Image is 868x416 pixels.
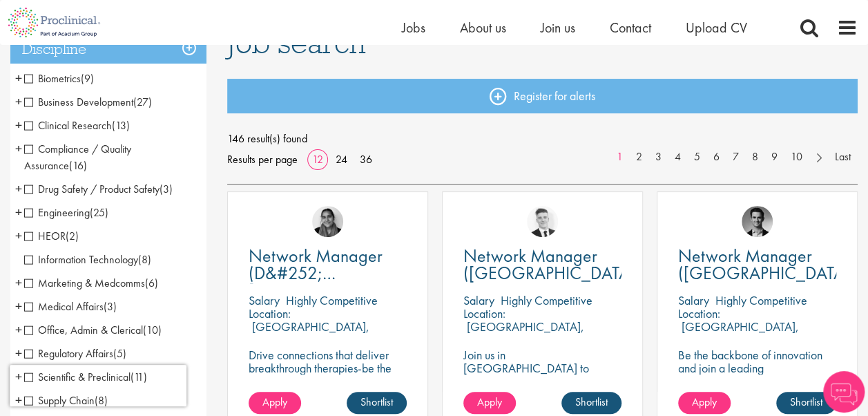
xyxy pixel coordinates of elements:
[24,95,152,109] span: Business Development
[678,348,836,414] p: Be the backbone of innovation and join a leading pharmaceutical company to help keep life-changin...
[145,276,158,290] span: (6)
[10,365,186,406] iframe: reCAPTCHA
[15,225,22,246] span: +
[104,299,117,314] span: (3)
[463,244,641,285] span: Network Manager ([GEOGRAPHIC_DATA])
[776,392,836,414] a: Shortlist
[678,247,836,282] a: Network Manager ([GEOGRAPHIC_DATA])
[24,182,160,196] span: Drug Safety / Product Safety
[24,276,145,290] span: Marketing & Medcomms
[686,19,747,37] a: Upload CV
[249,319,369,348] p: [GEOGRAPHIC_DATA], [GEOGRAPHIC_DATA]
[24,323,162,337] span: Office, Admin & Clerical
[15,202,22,223] span: +
[692,395,717,409] span: Apply
[726,149,746,165] a: 7
[286,292,378,308] p: Highly Competitive
[715,292,807,308] p: Highly Competitive
[24,71,94,86] span: Biometrics
[15,272,22,293] span: +
[828,149,858,165] a: Last
[678,244,856,285] span: Network Manager ([GEOGRAPHIC_DATA])
[678,319,799,348] p: [GEOGRAPHIC_DATA], [GEOGRAPHIC_DATA]
[312,206,343,237] img: Anjali Parbhu
[24,346,113,361] span: Regulatory Affairs
[678,305,720,321] span: Location:
[24,118,112,133] span: Clinical Research
[15,138,22,159] span: +
[477,395,502,409] span: Apply
[249,392,301,414] a: Apply
[745,149,765,165] a: 8
[561,392,621,414] a: Shortlist
[24,205,90,220] span: Engineering
[81,71,94,86] span: (9)
[24,299,117,314] span: Medical Affairs
[24,205,108,220] span: Engineering
[24,229,66,243] span: HEOR
[113,346,126,361] span: (5)
[138,252,151,267] span: (8)
[460,19,506,37] a: About us
[249,247,407,282] a: Network Manager (D&#252;[GEOGRAPHIC_DATA])
[402,19,425,37] a: Jobs
[24,299,104,314] span: Medical Affairs
[249,348,407,401] p: Drive connections that deliver breakthrough therapies-be the link between innovation and impact i...
[133,95,152,109] span: (27)
[227,129,858,149] span: 146 result(s) found
[307,152,328,167] a: 12
[10,35,206,64] h3: Discipline
[15,296,22,316] span: +
[15,319,22,340] span: +
[160,182,173,196] span: (3)
[24,346,126,361] span: Regulatory Affairs
[355,152,377,167] a: 36
[764,149,784,165] a: 9
[463,247,621,282] a: Network Manager ([GEOGRAPHIC_DATA])
[463,292,494,308] span: Salary
[501,292,592,308] p: Highly Competitive
[706,149,726,165] a: 6
[24,118,130,133] span: Clinical Research
[463,319,584,348] p: [GEOGRAPHIC_DATA], [GEOGRAPHIC_DATA]
[541,19,575,37] a: Join us
[24,229,79,243] span: HEOR
[24,182,173,196] span: Drug Safety / Product Safety
[15,115,22,135] span: +
[262,395,287,409] span: Apply
[143,323,162,337] span: (10)
[331,152,352,167] a: 24
[784,149,809,165] a: 10
[15,68,22,88] span: +
[69,158,87,173] span: (16)
[668,149,688,165] a: 4
[24,71,81,86] span: Biometrics
[66,229,79,243] span: (2)
[678,292,709,308] span: Salary
[347,392,407,414] a: Shortlist
[678,392,731,414] a: Apply
[15,343,22,363] span: +
[823,371,865,413] img: Chatbot
[249,305,291,321] span: Location:
[24,95,133,109] span: Business Development
[527,206,558,237] img: Nicolas Daniel
[742,206,773,237] img: Max Slevogt
[610,19,651,37] a: Contact
[629,149,649,165] a: 2
[610,149,630,165] a: 1
[15,178,22,199] span: +
[249,244,421,302] span: Network Manager (D&#252;[GEOGRAPHIC_DATA])
[24,142,131,173] span: Compliance / Quality Assurance
[249,292,280,308] span: Salary
[90,205,108,220] span: (25)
